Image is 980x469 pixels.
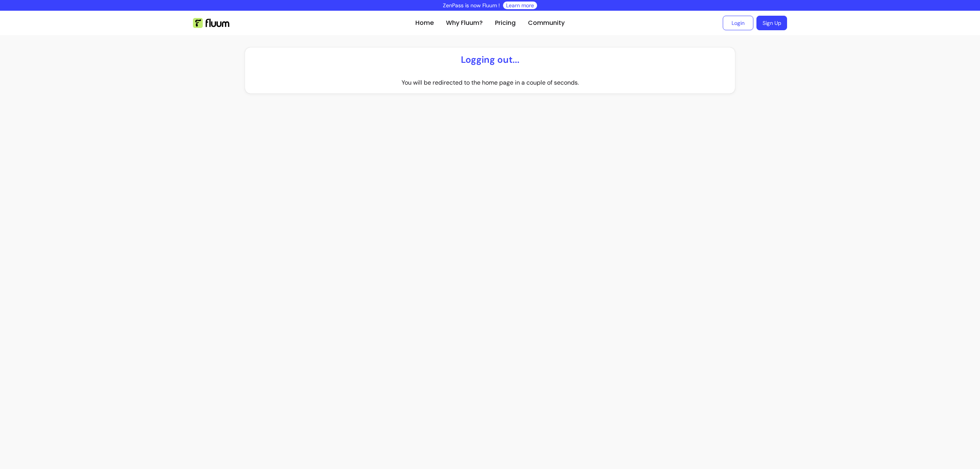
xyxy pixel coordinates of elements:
[193,18,229,28] img: Fluum Logo
[415,18,434,28] a: Home
[528,18,565,28] a: Community
[723,16,753,30] a: Login
[402,78,579,87] p: You will be redirected to the home page in a couple of seconds.
[461,54,519,66] p: Logging out...
[446,18,483,28] a: Why Fluum?
[443,2,500,9] p: ZenPass is now Fluum !
[756,16,787,30] a: Sign Up
[495,18,516,28] a: Pricing
[506,2,534,9] a: Learn more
